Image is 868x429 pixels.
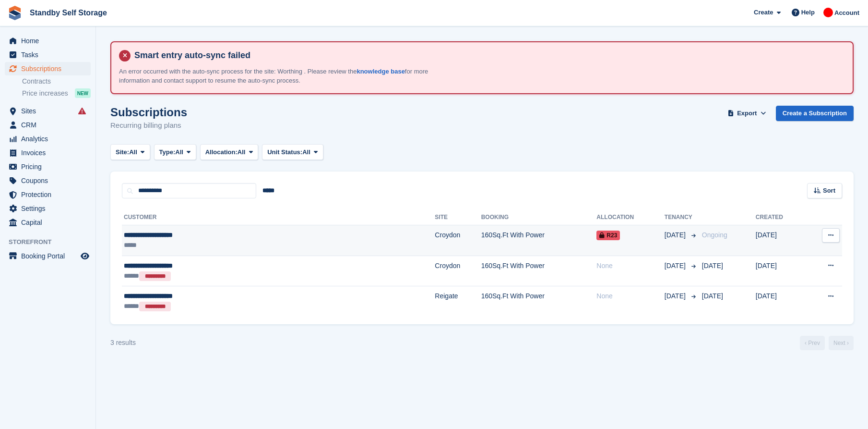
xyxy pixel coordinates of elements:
span: Invoices [21,146,79,159]
span: R23 [596,231,620,240]
td: Croydon [435,256,481,286]
a: Contracts [22,77,91,86]
td: Reigate [435,286,481,317]
td: [DATE] [756,256,806,286]
th: Allocation [596,210,664,225]
p: Recurring billing plans [110,120,187,131]
th: Created [756,210,806,225]
span: Allocation: [205,147,238,157]
button: Unit Status: All [262,144,323,160]
td: 160Sq.Ft With Power [481,225,597,256]
div: None [596,261,664,271]
span: [DATE] [665,261,688,271]
span: Pricing [21,160,79,173]
span: [DATE] [702,292,723,300]
td: 160Sq.Ft With Power [481,256,597,286]
span: All [129,147,137,157]
span: Booking Portal [21,249,79,263]
p: An error occurred with the auto-sync process for the site: Worthing . Please review the for more ... [119,67,455,86]
span: CRM [21,118,79,132]
a: menu [5,48,91,61]
a: Preview store [79,250,91,262]
span: Settings [21,202,79,215]
span: Sites [21,104,79,118]
h1: Subscriptions [110,106,187,119]
span: Price increases [22,89,68,98]
span: Ongoing [702,231,727,239]
td: 160Sq.Ft With Power [481,286,597,317]
button: Allocation: All [200,144,259,160]
a: menu [5,249,91,263]
span: Protection [21,188,79,201]
a: menu [5,202,91,215]
a: menu [5,174,91,187]
a: Price increases NEW [22,88,91,98]
div: NEW [75,88,91,98]
a: menu [5,132,91,146]
button: Type: All [154,144,196,160]
img: Aaron Winter [823,8,833,17]
span: All [302,147,310,157]
div: None [596,291,664,301]
span: Unit Status: [267,147,302,157]
span: Export [737,109,757,118]
a: Create a Subscription [776,106,854,122]
a: knowledge base [357,68,404,75]
a: menu [5,160,91,173]
nav: Page [798,336,856,350]
button: Export [726,106,768,122]
img: stora-icon-8386f47178a22dfd0bd8f6a31ec36ba5ce8667c1dd55bd0f319d3a0aa187defe.svg [8,6,22,20]
span: Help [801,8,815,17]
span: [DATE] [702,262,723,270]
span: Tasks [21,48,79,61]
th: Site [435,210,481,225]
span: Site: [116,147,129,157]
span: Type: [159,147,176,157]
td: Croydon [435,225,481,256]
td: [DATE] [756,286,806,317]
a: Previous [800,336,825,350]
h4: Smart entry auto-sync failed [131,50,845,61]
a: menu [5,216,91,229]
span: All [175,147,183,157]
a: menu [5,146,91,159]
div: 3 results [110,338,136,348]
a: Next [829,336,854,350]
th: Tenancy [665,210,698,225]
span: Sort [823,186,835,196]
span: Home [21,34,79,48]
th: Customer [122,210,435,225]
span: Coupons [21,174,79,187]
td: [DATE] [756,225,806,256]
span: Analytics [21,132,79,146]
span: Storefront [9,237,95,247]
i: Smart entry sync failures have occurred [78,107,86,115]
th: Booking [481,210,597,225]
span: Account [834,8,859,18]
button: Site: All [110,144,150,160]
a: menu [5,34,91,48]
a: menu [5,104,91,118]
span: Create [754,8,773,17]
span: Subscriptions [21,62,79,75]
a: menu [5,62,91,75]
span: [DATE] [665,230,688,240]
a: menu [5,118,91,132]
a: menu [5,188,91,201]
span: [DATE] [665,291,688,301]
a: Standby Self Storage [26,5,111,21]
span: All [238,147,246,157]
span: Capital [21,216,79,229]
